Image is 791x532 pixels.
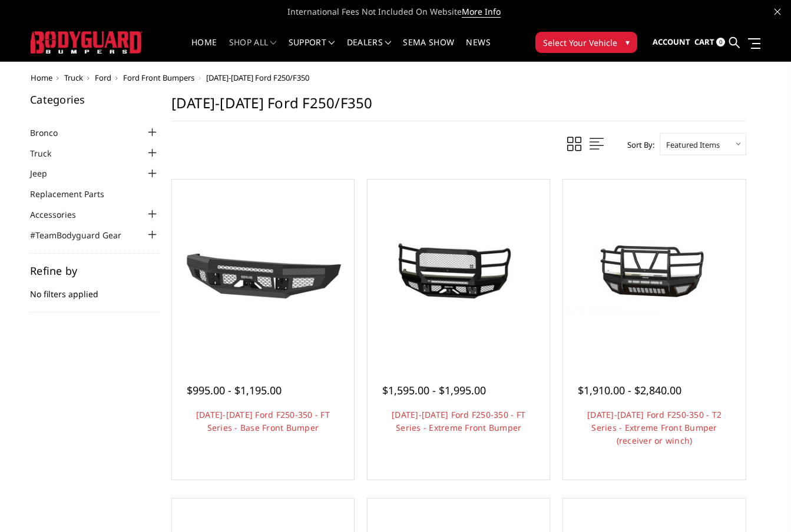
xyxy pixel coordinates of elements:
[171,94,746,121] h1: [DATE]-[DATE] Ford F250/F350
[716,38,725,46] span: 0
[653,26,690,58] a: Account
[30,265,160,312] div: No filters applied
[621,136,654,154] label: Sort By:
[543,36,617,49] span: Select Your Vehicle
[30,208,91,221] a: Accessories
[30,94,160,105] h5: Categories
[370,182,547,358] a: 2017-2022 Ford F250-350 - FT Series - Extreme Front Bumper 2017-2022 Ford F250-350 - FT Series - ...
[30,147,66,159] a: Truck
[30,167,62,179] a: Jeep
[653,36,690,47] span: Account
[229,38,277,61] a: shop all
[625,36,630,48] span: ▾
[95,72,111,83] a: Ford
[403,38,454,61] a: SEMA Show
[30,127,72,139] a: Bronco
[578,383,681,397] span: $1,910.00 - $2,840.00
[392,409,525,433] a: [DATE]-[DATE] Ford F250-350 - FT Series - Extreme Front Bumper
[30,265,160,276] h5: Refine by
[64,72,83,83] a: Truck
[206,72,309,83] span: [DATE]-[DATE] Ford F250/F350
[694,36,714,47] span: Cart
[31,72,52,83] a: Home
[587,409,722,446] a: [DATE]-[DATE] Ford F250-350 - T2 Series - Extreme Front Bumper (receiver or winch)
[175,221,351,320] img: 2017-2022 Ford F250-350 - FT Series - Base Front Bumper
[123,72,194,83] a: Ford Front Bumpers
[462,6,501,18] a: More Info
[382,383,486,397] span: $1,595.00 - $1,995.00
[30,229,136,241] a: #TeamBodyguard Gear
[535,32,637,53] button: Select Your Vehicle
[191,38,217,61] a: Home
[187,383,282,397] span: $995.00 - $1,195.00
[196,409,330,433] a: [DATE]-[DATE] Ford F250-350 - FT Series - Base Front Bumper
[694,26,725,58] a: Cart 0
[175,182,351,358] a: 2017-2022 Ford F250-350 - FT Series - Base Front Bumper
[566,182,742,358] a: 2017-2022 Ford F250-350 - T2 Series - Extreme Front Bumper (receiver or winch) 2017-2022 Ford F25...
[466,38,490,61] a: News
[31,31,143,53] img: BODYGUARD BUMPERS
[347,38,392,61] a: Dealers
[30,188,119,200] a: Replacement Parts
[289,38,335,61] a: Support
